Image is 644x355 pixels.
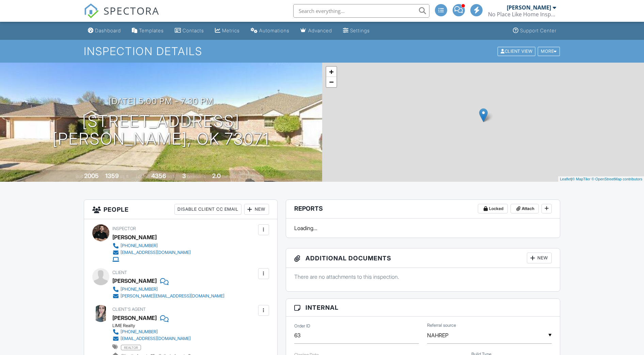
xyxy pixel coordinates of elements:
[104,3,159,18] span: SPECTORA
[222,28,240,33] div: Metrics
[112,307,146,312] span: Client's Agent
[527,253,552,263] div: New
[136,174,150,179] span: Lot Size
[558,176,644,182] div: |
[538,47,560,56] div: More
[129,25,167,37] a: Templates
[121,293,224,299] div: [PERSON_NAME][EMAIL_ADDRESS][DOMAIN_NAME]
[259,28,289,33] div: Automations
[151,172,166,179] div: 4356
[248,25,292,37] a: Automations (Advanced)
[85,25,124,37] a: Dashboard
[183,28,204,33] div: Contacts
[84,45,561,57] h1: Inspection Details
[182,172,186,179] div: 3
[121,336,191,341] div: [EMAIL_ADDRESS][DOMAIN_NAME]
[340,25,373,37] a: Settings
[84,172,99,179] div: 2005
[121,287,158,292] div: [PHONE_NUMBER]
[52,112,269,148] h1: [STREET_ADDRESS] [PERSON_NAME], OK 73071
[121,345,141,350] span: realtor
[76,174,83,179] span: Built
[84,200,277,219] h3: People
[520,28,556,33] div: Support Center
[308,28,332,33] div: Advanced
[112,335,191,342] a: [EMAIL_ADDRESS][DOMAIN_NAME]
[510,25,559,37] a: Support Center
[120,174,129,179] span: sq. ft.
[121,250,191,255] div: [EMAIL_ADDRESS][DOMAIN_NAME]
[84,3,99,18] img: The Best Home Inspection Software - Spectora
[121,329,158,335] div: [PHONE_NUMBER]
[294,273,552,280] p: There are no attachments to this inspection.
[592,177,642,181] a: © OpenStreetMap contributors
[427,322,456,328] label: Referral source
[112,293,224,300] a: [PERSON_NAME][EMAIL_ADDRESS][DOMAIN_NAME]
[212,172,221,179] div: 2.0
[222,174,241,179] span: bathrooms
[95,28,121,33] div: Dashboard
[560,177,571,181] a: Leaflet
[112,313,157,323] a: [PERSON_NAME]
[497,48,537,53] a: Client View
[326,77,336,87] a: Zoom out
[326,67,336,77] a: Zoom in
[112,323,196,328] div: LIME Realty
[350,28,370,33] div: Settings
[174,204,241,215] div: Disable Client CC Email
[298,25,335,37] a: Advanced
[286,248,560,268] h3: Additional Documents
[172,25,207,37] a: Contacts
[84,9,159,23] a: SPECTORA
[112,286,224,293] a: [PHONE_NUMBER]
[187,174,206,179] span: bedrooms
[112,270,127,275] span: Client
[112,276,157,286] div: [PERSON_NAME]
[112,249,191,256] a: [EMAIL_ADDRESS][DOMAIN_NAME]
[244,204,269,215] div: New
[488,11,556,18] div: No Place Like Home Inspections
[286,299,560,317] h3: Internal
[498,47,535,56] div: Client View
[293,4,429,18] input: Search everything...
[112,232,157,242] div: [PERSON_NAME]
[109,97,214,106] h3: [DATE] 5:00 pm - 7:30 pm
[121,243,158,248] div: [PHONE_NUMBER]
[112,242,191,249] a: [PHONE_NUMBER]
[212,25,242,37] a: Metrics
[167,174,176,179] span: sq.ft.
[572,177,591,181] a: © MapTiler
[139,28,164,33] div: Templates
[105,172,119,179] div: 1359
[294,323,310,329] label: Order ID
[507,4,551,11] div: [PERSON_NAME]
[112,328,191,335] a: [PHONE_NUMBER]
[112,226,136,231] span: Inspector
